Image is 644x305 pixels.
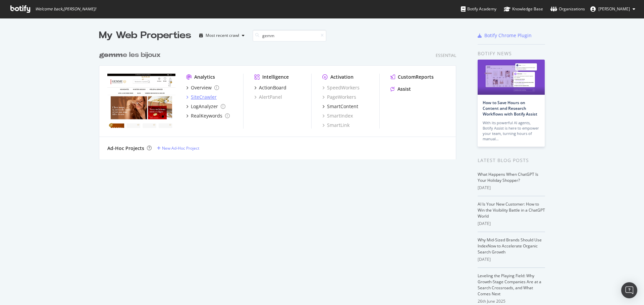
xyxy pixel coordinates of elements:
[322,103,358,110] a: SmartContent
[398,74,434,80] div: CustomReports
[186,94,217,100] a: SiteCrawler
[99,42,462,159] div: grid
[191,112,222,119] div: RealKeywords
[253,30,326,42] input: Search
[478,237,542,255] a: Why Mid-Sized Brands Should Use IndexNow to Accelerate Organic Search Growth
[162,145,199,151] div: New Ad-Hoc Project
[483,100,537,117] a: How to Save Hours on Content and Research Workflows with Botify Assist
[585,4,641,14] button: [PERSON_NAME]
[186,84,219,91] a: Overview
[107,74,175,128] img: gemmevintagejewelry.com
[206,33,239,37] div: Most recent crawl
[197,30,247,41] button: Most recent crawl
[478,273,541,297] a: Leveling the Playing Field: Why Growth-Stage Companies Are at a Search Crossroads, and What Comes...
[478,221,545,227] div: [DATE]
[194,74,215,80] div: Analytics
[550,6,585,12] div: Organizations
[461,6,496,12] div: Botify Academy
[478,157,545,164] div: Latest Blog Posts
[330,74,354,80] div: Activation
[478,298,545,304] div: 26th June 2025
[478,256,545,262] div: [DATE]
[157,145,199,151] a: New Ad-Hoc Project
[390,86,411,92] a: Assist
[598,6,630,12] span: Olivier Job
[99,50,161,60] div: e les bijoux
[35,6,96,12] span: Welcome back, [PERSON_NAME] !
[436,53,456,58] div: Essential
[322,94,356,100] a: PageWorkers
[478,32,532,39] a: Botify Chrome Plugin
[186,112,230,119] a: RealKeywords
[478,201,545,219] a: AI Is Your New Customer: How to Win the Visibility Battle in a ChatGPT World
[322,112,353,119] a: SmartIndex
[262,74,289,80] div: Intelligence
[478,171,538,183] a: What Happens When ChatGPT Is Your Holiday Shopper?
[191,103,218,110] div: LogAnalyzer
[99,50,163,60] a: gemme les bijoux
[107,145,144,152] div: Ad-Hoc Projects
[191,94,217,100] div: SiteCrawler
[99,52,123,58] b: gemm
[478,60,545,95] img: How to Save Hours on Content and Research Workflows with Botify Assist
[478,50,545,57] div: Botify news
[484,32,532,39] div: Botify Chrome Plugin
[397,86,411,92] div: Assist
[322,122,350,129] a: SmartLink
[254,94,282,100] a: AlertPanel
[327,103,358,110] div: SmartContent
[621,282,637,298] div: Open Intercom Messenger
[191,84,212,91] div: Overview
[259,84,286,91] div: ActionBoard
[483,120,540,142] div: With its powerful AI agents, Botify Assist is here to empower your team, turning hours of manual…
[99,29,191,42] div: My Web Properties
[504,6,543,12] div: Knowledge Base
[254,84,286,91] a: ActionBoard
[186,103,225,110] a: LogAnalyzer
[322,84,360,91] a: SpeedWorkers
[390,74,434,80] a: CustomReports
[478,185,545,191] div: [DATE]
